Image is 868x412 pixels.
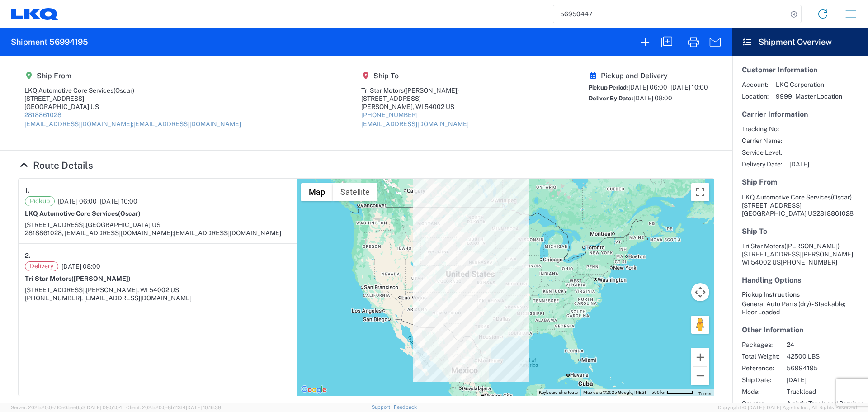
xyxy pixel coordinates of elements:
[71,275,131,282] span: ([PERSON_NAME])
[25,185,29,196] strong: 1.
[301,183,333,201] button: Show street map
[24,71,241,80] h5: Ship From
[787,341,864,349] span: 24
[742,194,831,201] span: LKQ Automotive Core Services
[628,84,708,91] span: [DATE] 06:00 - [DATE] 10:00
[742,326,859,334] h5: Other Information
[781,259,837,266] span: [PHONE_NUMBER]
[651,390,667,395] span: 500 km
[394,404,417,410] a: Feedback
[742,125,782,133] span: Tracking No:
[698,391,711,396] a: Terms
[742,341,779,349] span: Packages:
[742,92,769,100] span: Location:
[742,81,769,89] span: Account:
[333,183,377,201] button: Show satellite imagery
[742,276,859,284] h5: Handling Options
[58,197,137,205] span: [DATE] 06:00 - [DATE] 10:00
[186,405,221,410] span: [DATE] 10:16:38
[742,227,859,236] h5: Ship To
[691,348,709,366] button: Zoom in
[776,92,842,100] span: 9999 - Master Location
[372,404,394,410] a: Support
[742,352,779,360] span: Total Weight:
[361,111,418,118] a: [PHONE_NUMBER]
[776,81,842,89] span: LKQ Corporation
[24,120,241,128] a: [EMAIL_ADDRESS][DOMAIN_NAME];[EMAIL_ADDRESS][DOMAIN_NAME]
[361,103,469,111] div: [PERSON_NAME], WI 54002 US
[11,405,122,410] span: Server: 2025.20.0-710e05ee653
[787,364,864,372] span: 56994195
[583,390,646,395] span: Map data ©2025 Google, INEGI
[787,399,864,407] span: Agistix Truckload Services
[742,137,782,145] span: Carrier Name:
[299,384,329,396] img: Google
[691,183,709,201] button: Toggle fullscreen view
[24,95,241,103] div: [STREET_ADDRESS]
[299,384,329,396] a: Open this area in Google Maps (opens a new window)
[25,275,131,282] strong: Tri Star Motors
[691,283,709,301] button: Map camera controls
[742,300,859,316] div: General Auto Parts (dry) - Stackable; Floor Loaded
[742,193,859,218] address: [GEOGRAPHIC_DATA] US
[787,376,864,384] span: [DATE]
[86,221,160,228] span: [GEOGRAPHIC_DATA] US
[742,399,779,407] span: Creator:
[361,95,469,103] div: [STREET_ADDRESS]
[361,71,469,80] h5: Ship To
[742,376,779,384] span: Ship Date:
[742,364,779,372] span: Reference:
[649,389,696,396] button: Map Scale: 500 km per 54 pixels
[787,352,864,360] span: 42500 LBS
[86,286,179,294] span: [PERSON_NAME], WI 54002 US
[718,403,857,412] span: Copyright © [DATE]-[DATE] Agistix Inc., All Rights Reserved
[539,389,578,396] button: Keyboard shortcuts
[25,294,290,302] div: [PHONE_NUMBER], [EMAIL_ADDRESS][DOMAIN_NAME]
[691,367,709,385] button: Zoom out
[742,388,779,396] span: Mode:
[361,86,469,95] div: Tri Star Motors
[361,120,469,128] a: [EMAIL_ADDRESS][DOMAIN_NAME]
[742,291,859,298] h6: Pickup Instructions
[633,95,672,102] span: [DATE] 08:00
[25,210,141,217] strong: LKQ Automotive Core Services
[11,37,88,47] h2: Shipment 56994195
[816,210,854,217] span: 2818861028
[25,261,58,271] span: Delivery
[553,5,788,23] input: Shipment, tracking or reference number
[24,86,241,95] div: LKQ Automotive Core Services
[18,160,93,171] a: Hide Details
[85,405,122,410] span: [DATE] 09:51:04
[25,250,31,261] strong: 2.
[113,87,134,94] span: (Oscar)
[784,242,840,250] span: ([PERSON_NAME])
[589,71,708,80] h5: Pickup and Delivery
[742,110,859,118] h5: Carrier Information
[789,160,809,168] span: [DATE]
[742,178,859,186] h5: Ship From
[589,84,628,91] span: Pickup Period:
[25,221,86,228] span: [STREET_ADDRESS],
[787,388,864,396] span: Truckload
[25,229,290,237] div: 2818861028, [EMAIL_ADDRESS][DOMAIN_NAME];[EMAIL_ADDRESS][DOMAIN_NAME]
[831,194,852,201] span: (Oscar)
[404,87,459,94] span: ([PERSON_NAME])
[24,111,61,118] a: 2818861028
[742,148,782,156] span: Service Level:
[24,103,241,111] div: [GEOGRAPHIC_DATA] US
[742,242,840,258] span: Tri Star Motors [STREET_ADDRESS]
[118,210,141,217] span: (Oscar)
[589,95,633,102] span: Deliver By Date:
[25,196,55,206] span: Pickup
[691,316,709,334] button: Drag Pegman onto the map to open Street View
[742,66,859,74] h5: Customer Information
[126,405,221,410] span: Client: 2025.20.0-8b113f4
[742,160,782,168] span: Delivery Date:
[25,286,86,294] span: [STREET_ADDRESS],
[742,242,859,266] address: [PERSON_NAME], WI 54002 US
[732,28,868,56] header: Shipment Overview
[61,262,100,270] span: [DATE] 08:00
[742,202,802,209] span: [STREET_ADDRESS]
